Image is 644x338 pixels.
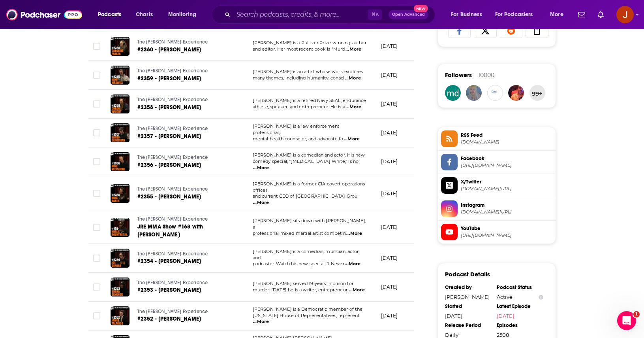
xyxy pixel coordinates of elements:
[253,218,366,230] span: [PERSON_NAME] sits down with [PERSON_NAME], a
[137,97,208,102] span: The [PERSON_NAME] Experience
[137,280,208,285] span: The [PERSON_NAME] Experience
[253,200,269,206] span: ...More
[253,136,344,142] span: mental health counselor, and advocate fo
[137,223,203,238] span: JRE MMA Show #168 with [PERSON_NAME]
[617,311,636,330] iframe: Intercom live chat
[137,133,201,140] span: #2357 - [PERSON_NAME]
[461,225,552,232] span: YouTube
[497,313,543,319] a: [DATE]
[137,315,201,322] span: #2352 - [PERSON_NAME]
[441,200,552,217] a: Instagram[DOMAIN_NAME][URL]
[137,132,231,140] a: #2357 - [PERSON_NAME]
[461,155,552,162] span: Facebook
[474,23,497,38] a: Share on X/Twitter
[136,9,153,20] span: Charts
[93,43,100,50] span: Toggle select row
[137,193,231,201] a: #2355 - [PERSON_NAME]
[441,224,552,240] a: YouTube[URL][DOMAIN_NAME]
[445,85,461,101] img: mdsorob711
[233,8,368,21] input: Search podcasts, credits, & more...
[137,186,208,192] span: The [PERSON_NAME] Experience
[253,287,349,293] span: murder. [DATE] he is a writer, entrepreneur,
[137,161,231,169] a: #2356 - [PERSON_NAME]
[575,8,588,21] a: Show notifications dropdown
[381,43,398,49] p: [DATE]
[497,332,543,338] div: 2508
[137,251,231,258] a: The [PERSON_NAME] Experience
[93,190,100,197] span: Toggle select row
[381,158,398,165] p: [DATE]
[253,104,345,110] span: athlete, speaker, and entrepreneur. He is a
[445,313,492,319] div: [DATE]
[93,255,100,262] span: Toggle select row
[487,85,503,101] img: mindmingles
[137,193,201,200] span: #2355 - [PERSON_NAME]
[461,209,552,215] span: instagram.com/joerogan
[253,40,366,45] span: [PERSON_NAME] is a Pulitzer Prize-winning author
[131,8,158,21] a: Charts
[93,224,100,231] span: Toggle select row
[389,10,428,19] button: Open AdvancedNew
[93,283,100,291] span: Toggle select row
[529,85,545,101] button: 99+
[344,136,360,142] span: ...More
[253,193,358,199] span: and current CEO of [GEOGRAPHIC_DATA] Grou
[253,230,346,236] span: professional mixed martial artist competin
[345,104,361,110] span: ...More
[500,23,523,38] a: Share on Reddit
[253,75,345,81] span: many themes, including humanity, consci
[478,72,494,79] div: 10000
[253,123,340,135] span: [PERSON_NAME] is a law enforcement professional,
[441,130,552,147] a: RSS Feed[DOMAIN_NAME]
[219,6,443,24] div: Search podcasts, credits, & more...
[253,249,360,261] span: [PERSON_NAME] is a comedian, musician, actor, and
[137,104,231,111] a: #2358 - [PERSON_NAME]
[526,23,548,38] a: Copy Link
[253,159,359,164] span: comedy special, "[MEDICAL_DATA] White," is no
[461,232,552,238] span: https://www.youtube.com/@joerogan
[461,162,552,168] span: https://www.facebook.com/JOEROGAN
[490,8,544,21] button: open menu
[137,46,201,53] span: #2360 - [PERSON_NAME]
[137,126,208,131] span: The [PERSON_NAME] Experience
[137,186,231,193] a: The [PERSON_NAME] Experience
[345,261,360,267] span: ...More
[137,68,231,75] a: The [PERSON_NAME] Experience
[92,8,131,21] button: open menu
[253,69,363,74] span: [PERSON_NAME] is an artist whose work explores
[466,85,482,101] img: eybiii
[98,9,121,20] span: Podcasts
[448,23,471,38] a: Share on Facebook
[616,6,634,23] img: User Profile
[137,223,232,239] a: JRE MMA Show #168 with [PERSON_NAME]
[508,85,524,101] img: dikshant12
[253,98,366,103] span: [PERSON_NAME] is a retired Navy SEAL, endurance
[461,132,552,139] span: RSS Feed
[445,322,492,329] div: Release Period
[253,152,365,158] span: [PERSON_NAME] is a comedian and actor. His new
[497,303,543,310] div: Latest Episode
[137,154,231,161] a: The [PERSON_NAME] Experience
[137,315,231,323] a: #2352 - [PERSON_NAME]
[445,332,492,338] div: Daily
[461,202,552,209] span: Instagram
[461,178,552,185] span: X/Twitter
[381,190,398,197] p: [DATE]
[137,104,201,111] span: #2358 - [PERSON_NAME]
[93,312,100,319] span: Toggle select row
[253,306,362,312] span: [PERSON_NAME] is a Democratic member of the
[539,294,543,300] button: Show Info
[497,322,543,329] div: Episodes
[349,287,365,293] span: ...More
[137,75,201,82] span: #2359 - [PERSON_NAME]
[461,139,552,145] span: feeds.megaphone.fm
[381,224,398,230] p: [DATE]
[137,39,231,46] a: The [PERSON_NAME] Experience
[345,46,361,53] span: ...More
[253,181,365,193] span: [PERSON_NAME] is a former CIA covert operations officer
[253,281,353,286] span: [PERSON_NAME] served 19 years in prison for
[381,129,398,136] p: [DATE]
[495,9,533,20] span: For Podcasters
